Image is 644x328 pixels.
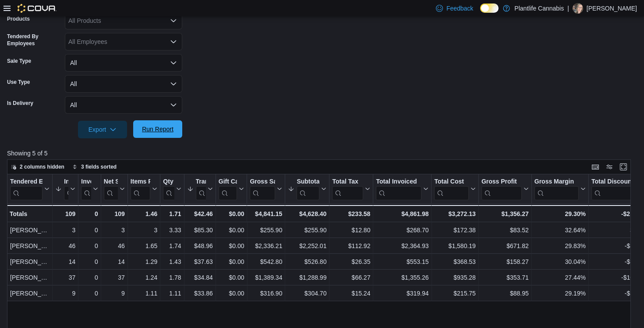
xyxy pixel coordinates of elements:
[163,178,181,200] button: Qty Per Transaction
[10,178,42,200] div: Tendered Employee
[10,257,50,267] div: [PERSON_NAME]
[163,178,174,186] div: Qty Per Transaction
[163,241,181,252] div: 1.74
[7,15,30,22] label: Products
[288,241,326,252] div: $2,252.01
[104,241,125,252] div: 46
[55,257,75,267] div: 14
[131,225,158,236] div: 3
[83,121,122,138] span: Export
[376,225,428,236] div: $268.70
[163,257,181,267] div: 1.43
[435,225,476,236] div: $172.38
[376,273,428,283] div: $1,355.26
[131,178,151,186] div: Items Per Transaction
[10,241,50,252] div: [PERSON_NAME]
[376,178,421,200] div: Total Invoiced
[514,3,564,14] p: Plantlife Cannabis
[534,178,586,200] button: Gross Margin
[81,288,98,299] div: 0
[590,162,601,172] button: Keyboard shortcuts
[288,225,326,236] div: $255.90
[10,288,50,299] div: [PERSON_NAME]
[219,209,244,219] div: $0.00
[81,178,91,200] div: Invoices Ref
[55,209,75,219] div: 109
[78,121,127,138] button: Export
[573,3,583,14] div: Stephanie Wiseman
[187,288,213,299] div: $33.86
[288,209,326,219] div: $4,628.40
[142,125,173,133] span: Run Report
[591,178,638,200] div: Total Discount
[104,178,118,186] div: Net Sold
[219,225,244,236] div: $0.00
[104,288,125,299] div: 9
[297,178,319,186] div: Subtotal
[104,178,125,200] button: Net Sold
[7,162,68,172] button: 2 columns hidden
[10,273,50,283] div: [PERSON_NAME]
[64,178,68,186] div: Invoices Sold
[131,209,158,219] div: 1.46
[187,273,213,283] div: $34.84
[481,178,522,200] div: Gross Profit
[163,178,174,200] div: Qty Per Transaction
[332,257,370,267] div: $26.35
[81,241,98,252] div: 0
[170,38,177,45] button: Open list of options
[55,241,75,252] div: 46
[481,288,529,299] div: $88.95
[434,209,475,219] div: $3,272.13
[10,178,42,186] div: Tendered Employee
[435,241,476,252] div: $1,580.19
[534,178,579,200] div: Gross Margin
[196,178,206,186] div: Transaction Average
[250,225,283,236] div: $255.90
[434,178,468,186] div: Total Cost
[131,241,158,252] div: 1.65
[104,273,125,283] div: 37
[288,178,326,200] button: Subtotal
[81,257,98,267] div: 0
[332,241,370,252] div: $112.92
[219,178,237,186] div: Gift Cards
[332,178,363,200] div: Total Tax
[288,257,326,267] div: $526.80
[219,273,244,283] div: $0.00
[187,209,213,219] div: $42.46
[163,225,181,236] div: 3.33
[18,4,57,13] img: Cova
[104,209,125,219] div: 109
[65,75,182,93] button: All
[10,178,50,200] button: Tendered Employee
[104,178,118,200] div: Net Sold
[534,273,586,283] div: 27.44%
[10,225,50,236] div: [PERSON_NAME]
[250,178,282,200] button: Gross Sales
[567,3,569,14] p: |
[297,178,319,200] div: Subtotal
[81,178,98,200] button: Invoices Ref
[481,273,529,283] div: $353.71
[219,178,244,200] button: Gift Cards
[104,257,125,267] div: 14
[434,178,475,200] button: Total Cost
[481,257,529,267] div: $158.27
[7,149,637,158] p: Showing 5 of 5
[288,273,326,283] div: $1,288.99
[481,225,529,236] div: $83.52
[250,241,283,252] div: $2,336.21
[332,273,370,283] div: $66.27
[332,178,363,186] div: Total Tax
[65,54,182,72] button: All
[7,33,61,47] label: Tendered By Employees
[376,209,428,219] div: $4,861.98
[332,225,370,236] div: $12.80
[376,241,428,252] div: $2,364.93
[250,178,275,186] div: Gross Sales
[376,257,428,267] div: $553.15
[163,209,181,219] div: 1.71
[376,178,421,186] div: Total Invoiced
[604,162,615,172] button: Display options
